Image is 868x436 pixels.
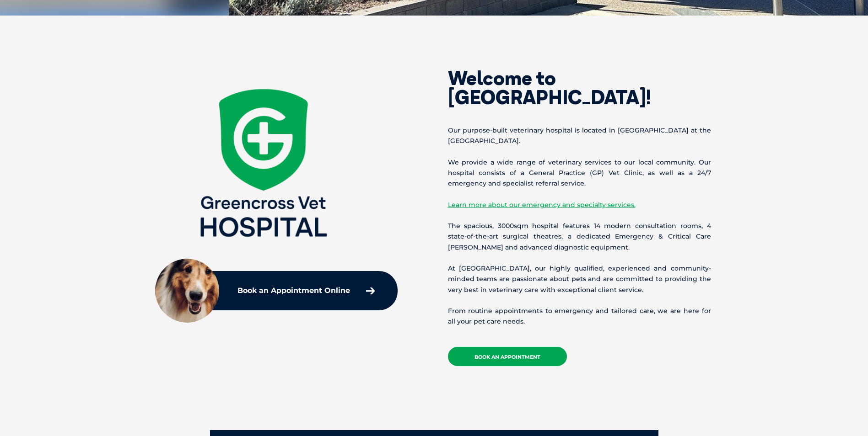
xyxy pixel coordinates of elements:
p: From routine appointments to emergency and tailored care, we are here for all your pet care needs. [448,306,711,327]
h2: Welcome to [GEOGRAPHIC_DATA]! [448,69,711,107]
p: Book an Appointment Online [237,287,350,294]
a: Learn more about our emergency and specialty services. [448,201,636,209]
a: Book An Appointment [448,347,567,366]
a: Book an Appointment Online [233,282,379,299]
p: The spacious, 3000sqm hospital features 14 modern consultation rooms, 4 state-of-the-art surgical... [448,221,711,253]
p: Our purpose-built veterinary hospital is located in [GEOGRAPHIC_DATA] at the [GEOGRAPHIC_DATA]. [448,125,711,146]
p: At [GEOGRAPHIC_DATA], our highly qualified, experienced and community-minded teams are passionate... [448,263,711,295]
p: We provide a wide range of veterinary services to our local community. Our hospital consists of a... [448,157,711,189]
